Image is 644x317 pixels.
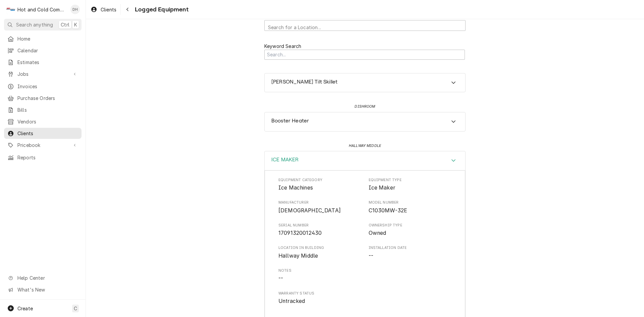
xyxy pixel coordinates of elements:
span: Model Number [369,207,452,215]
a: Invoices [4,81,82,92]
button: Search anythingCtrlK [4,19,82,31]
div: Booster Heater [264,112,466,131]
span: -- [369,253,373,259]
span: Help Center [17,274,77,281]
span: Untracked [278,298,305,304]
div: Daryl Harris's Avatar [70,5,80,14]
span: Warranty Status [278,291,451,296]
div: hallway middle [349,143,381,149]
span: Equipment Category [278,177,362,183]
button: Accordion Details Expand Trigger [265,73,465,92]
span: Location in Building [278,245,362,251]
span: -- [278,275,283,281]
span: Vendors [17,118,78,125]
span: Model Number [369,200,452,205]
div: Accordion Header [265,73,465,92]
span: Logged Equipment [133,5,189,14]
span: Owned [369,230,386,236]
button: Accordion Details Expand Trigger [265,112,465,131]
div: Manufacturer [278,200,362,214]
span: Clients [17,130,78,137]
a: Vendors [4,116,82,127]
span: Calendar [17,47,78,54]
a: Estimates [4,57,82,68]
div: Search Mechanism [264,50,466,60]
a: Clients [4,128,82,139]
div: Accordion Header [265,112,465,131]
span: [DEMOGRAPHIC_DATA] [278,207,341,214]
div: Equipment Display [278,177,451,305]
span: Serial Number [278,229,362,237]
div: H [6,5,15,14]
div: Notes [278,268,451,282]
span: Equipment Category [278,184,362,192]
div: Warranty Status [278,291,451,305]
span: Manufacturer [278,200,362,205]
span: Notes [278,274,451,282]
a: Go to Help Center [4,272,82,283]
span: Search anything [16,21,53,28]
span: Reports [17,154,78,161]
div: dishroom [355,104,375,109]
button: Accordion Details Expand Trigger [265,151,465,170]
a: Calendar [4,45,82,56]
div: Accordion Header [265,151,465,170]
span: Clients [101,6,116,13]
div: Location in Building [278,245,362,260]
span: Equipment Type [369,177,452,183]
span: Manufacturer [278,207,362,215]
div: Hot and Cold Commercial Kitchens, Inc. [17,6,67,13]
span: Serial Number [278,223,362,228]
span: Jobs [17,70,68,77]
h3: Booster Heater [271,118,309,124]
span: Ctrl [61,21,69,28]
label: Keyword Search [264,43,466,50]
h3: [PERSON_NAME] Tilt Skillet [271,79,337,85]
div: Equipment Type [369,177,452,192]
div: Groen Tilt Skillet [264,73,466,93]
span: 17091320012430 [278,230,322,236]
a: Bills [4,104,82,115]
span: C1030MW-32E [369,207,408,214]
a: Purchase Orders [4,93,82,104]
span: Notes [278,268,451,273]
span: Installation Date [369,245,452,251]
span: Hallway Middle [278,253,318,259]
div: Ownership Type [369,223,452,237]
span: C [74,305,77,312]
div: Service Location [264,13,466,31]
span: Ice Machines [278,184,313,191]
span: Ownership Type [369,229,452,237]
a: Go to Jobs [4,68,82,80]
span: Purchase Orders [17,95,78,102]
span: K [74,21,77,28]
span: Invoices [17,83,78,90]
div: Equipment Category [278,177,362,192]
span: Home [17,35,78,42]
span: Pricebook [17,142,68,149]
span: Ice Maker [369,184,395,191]
span: Bills [17,106,78,113]
span: Estimates [17,59,78,66]
div: Serial Number [278,223,362,237]
span: Ownership Type [369,223,452,228]
div: Installation Date [369,245,452,260]
span: Create [17,306,33,311]
div: Model Number [369,200,452,214]
a: Reports [4,152,82,163]
a: Home [4,33,82,44]
div: Card Filter Mechanisms [264,37,466,66]
span: Installation Date [369,252,452,260]
span: Warranty Status [278,297,451,305]
h3: ICE MAKER [271,157,299,163]
a: Clients [88,4,119,15]
span: Location in Building [278,252,362,260]
div: Hot and Cold Commercial Kitchens, Inc.'s Avatar [6,5,15,14]
input: Search... [264,50,465,60]
a: Go to Pricebook [4,140,82,151]
span: Equipment Type [369,184,452,192]
span: What's New [17,286,77,293]
div: DH [70,5,80,14]
button: Navigate back [122,4,133,15]
a: Go to What's New [4,284,82,295]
